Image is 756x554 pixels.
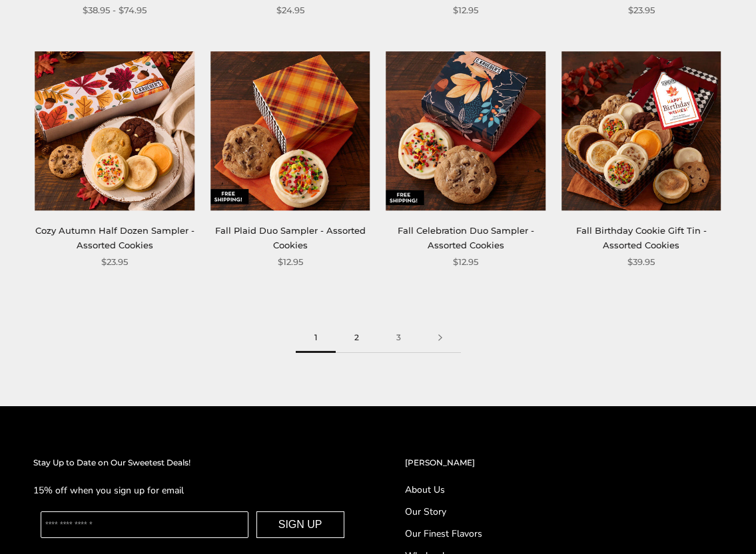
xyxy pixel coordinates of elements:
[256,511,344,538] button: SIGN UP
[420,323,461,353] a: Next page
[83,3,147,17] span: $38.95 - $74.95
[405,483,723,497] a: About Us
[453,3,478,17] span: $12.95
[576,225,707,250] a: Fall Birthday Cookie Gift Tin - Assorted Cookies
[378,323,420,353] a: 3
[405,527,723,541] a: Our Finest Flavors
[562,51,721,211] img: Fall Birthday Cookie Gift Tin - Assorted Cookies
[101,255,128,269] span: $23.95
[215,225,366,250] a: Fall Plaid Duo Sampler - Assorted Cookies
[336,323,378,353] a: 2
[453,255,478,269] span: $12.95
[41,511,248,538] input: Enter your email
[628,3,655,17] span: $23.95
[35,51,194,211] img: Cozy Autumn Half Dozen Sampler - Assorted Cookies
[627,255,655,269] span: $39.95
[33,483,352,498] p: 15% off when you sign up for email
[276,3,304,17] span: $24.95
[398,225,534,250] a: Fall Celebration Duo Sampler - Assorted Cookies
[35,225,194,250] a: Cozy Autumn Half Dozen Sampler - Assorted Cookies
[278,255,303,269] span: $12.95
[386,51,546,211] img: Fall Celebration Duo Sampler - Assorted Cookies
[11,503,138,543] iframe: Sign Up via Text for Offers
[405,505,723,519] a: Our Story
[210,51,370,211] img: Fall Plaid Duo Sampler - Assorted Cookies
[405,456,723,469] h2: [PERSON_NAME]
[296,323,336,353] span: 1
[33,456,352,469] h2: Stay Up to Date on Our Sweetest Deals!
